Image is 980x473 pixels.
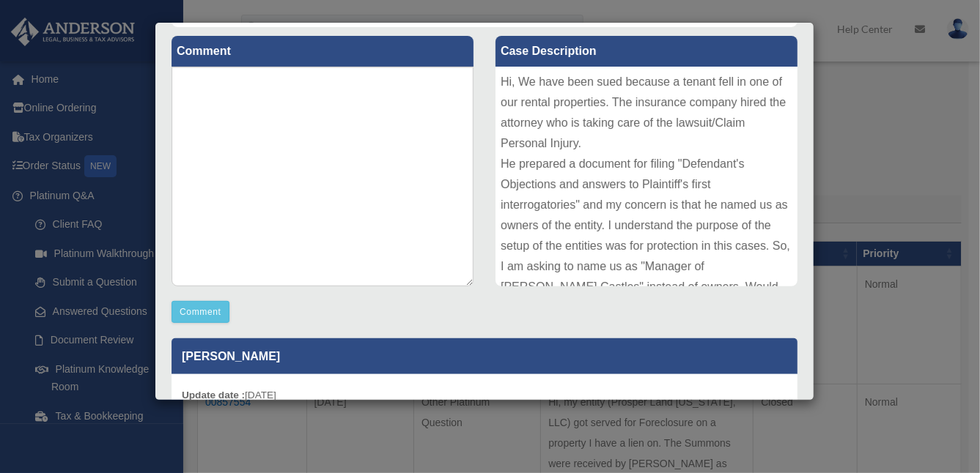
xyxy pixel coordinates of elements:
[495,36,797,67] label: Case Description
[182,390,276,401] small: [DATE]
[182,390,245,401] b: Update date :
[172,36,474,67] label: Comment
[172,338,797,374] p: [PERSON_NAME]
[495,67,797,286] div: Hi, We have been sued because a tenant fell in one of our rental properties. The insurance compan...
[172,301,229,323] button: Comment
